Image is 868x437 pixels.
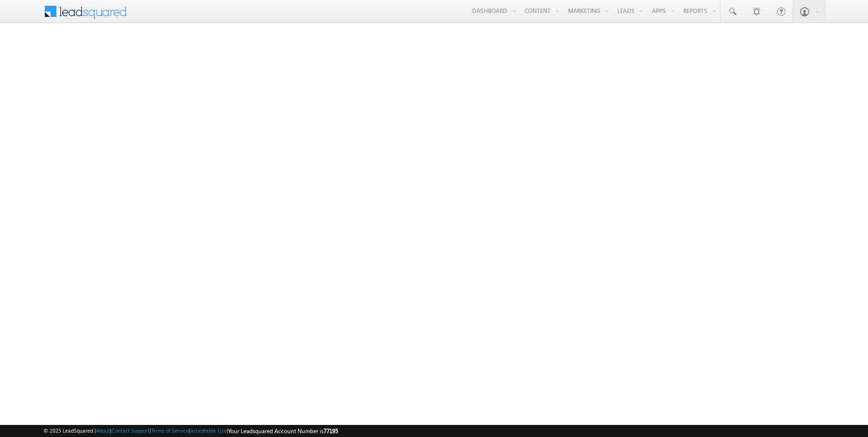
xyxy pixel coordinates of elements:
a: Terms of Service [151,427,189,434]
a: About [96,427,110,434]
span: 77195 [324,427,338,435]
a: Acceptable Use [190,427,227,434]
span: Your Leadsquared Account Number is [228,427,338,435]
a: Contact Support [111,427,149,434]
span: © 2025 LeadSquared | | | | | [43,426,338,436]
